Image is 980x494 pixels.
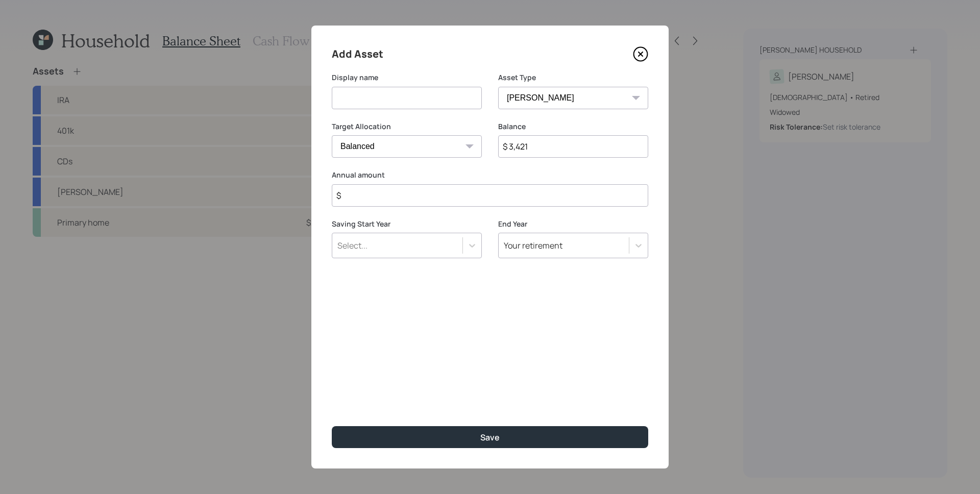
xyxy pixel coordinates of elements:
[480,432,500,443] div: Save
[498,72,648,83] label: Asset Type
[498,121,648,132] label: Balance
[498,219,648,229] label: End Year
[332,46,383,62] h4: Add Asset
[332,426,648,448] button: Save
[332,219,482,229] label: Saving Start Year
[337,240,367,251] div: Select...
[332,170,648,180] label: Annual amount
[504,240,562,251] div: Your retirement
[332,121,482,132] label: Target Allocation
[332,72,482,83] label: Display name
